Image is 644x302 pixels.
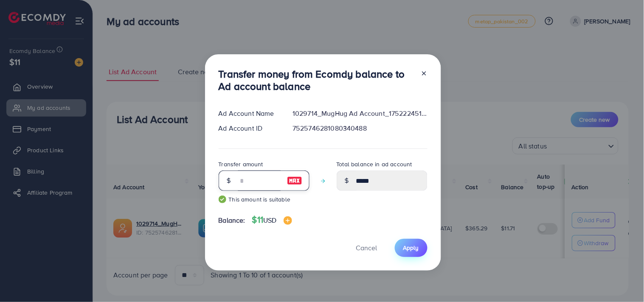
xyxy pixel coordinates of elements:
div: 1029714_MugHug Ad Account_1752224518907 [286,109,434,118]
img: image [284,216,292,225]
iframe: Chat [608,264,638,296]
label: Total balance in ad account [337,160,412,168]
div: 7525746281080340488 [286,123,434,133]
span: Balance: [219,215,245,225]
img: image [287,176,302,186]
h3: Transfer money from Ecomdy balance to Ad account balance [219,68,414,92]
h4: $11 [252,215,292,225]
span: Apply [403,243,419,252]
span: Cancel [356,243,377,252]
small: This amount is suitable [219,195,309,204]
button: Cancel [346,239,388,257]
img: guide [219,196,226,203]
div: Ad Account ID [212,123,286,133]
div: Ad Account Name [212,109,286,118]
span: USD [263,215,276,225]
button: Apply [395,239,427,257]
label: Transfer amount [219,160,263,168]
